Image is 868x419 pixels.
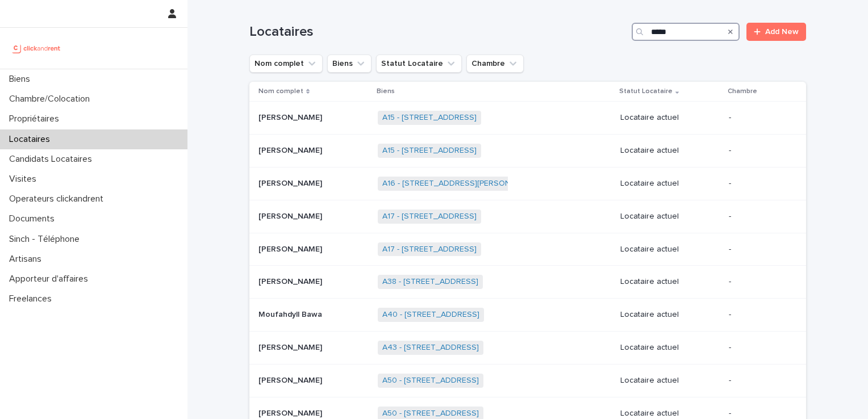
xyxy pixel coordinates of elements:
tr: [PERSON_NAME][PERSON_NAME] A15 - [STREET_ADDRESS] Locataire actuel- [249,102,806,135]
tr: [PERSON_NAME][PERSON_NAME] A43 - [STREET_ADDRESS] Locataire actuel- [249,331,806,364]
p: [PERSON_NAME] [258,374,324,386]
p: - [729,113,788,123]
p: Artisans [5,254,51,265]
p: Locataire actuel [620,376,720,386]
p: - [729,212,788,221]
p: Biens [377,85,395,98]
img: UCB0brd3T0yccxBKYDjQ [9,37,64,60]
p: - [729,277,788,287]
tr: [PERSON_NAME][PERSON_NAME] A17 - [STREET_ADDRESS] Locataire actuel- [249,200,806,233]
a: A15 - [STREET_ADDRESS] [382,113,477,123]
p: - [729,146,788,156]
p: Locataire actuel [620,343,720,353]
p: Locataire actuel [620,409,720,418]
p: Locataire actuel [620,179,720,188]
p: Visites [5,174,45,185]
p: [PERSON_NAME] [258,209,324,221]
p: Propriétaires [5,114,68,124]
button: Nom complet [249,55,323,73]
p: [PERSON_NAME] [258,111,324,123]
a: A43 - [STREET_ADDRESS] [382,343,479,353]
a: A17 - [STREET_ADDRESS] [382,212,477,221]
tr: [PERSON_NAME][PERSON_NAME] A38 - [STREET_ADDRESS] Locataire actuel- [249,266,806,299]
tr: [PERSON_NAME][PERSON_NAME] A16 - [STREET_ADDRESS][PERSON_NAME] Locataire actuel- [249,167,806,200]
p: [PERSON_NAME] [258,407,324,418]
p: Chambre [728,85,757,98]
p: - [729,310,788,320]
p: Locataire actuel [620,245,720,254]
tr: [PERSON_NAME][PERSON_NAME] A50 - [STREET_ADDRESS] Locataire actuel- [249,364,806,397]
p: Chambre/Colocation [5,94,99,104]
p: Sinch - Téléphone [5,234,89,245]
tr: Moufahdyll BawaMoufahdyll Bawa A40 - [STREET_ADDRESS] Locataire actuel- [249,299,806,332]
p: Locataires [5,134,59,145]
p: Locataire actuel [620,146,720,156]
p: [PERSON_NAME] [258,341,324,353]
p: - [729,245,788,254]
span: Add New [765,28,799,36]
p: Operateurs clickandrent [5,194,112,204]
p: Documents [5,213,64,224]
p: [PERSON_NAME] [258,275,324,287]
a: Add New [746,23,806,41]
p: - [729,376,788,386]
p: [PERSON_NAME] [258,177,324,188]
a: A50 - [STREET_ADDRESS] [382,376,479,386]
p: Locataire actuel [620,277,720,287]
p: [PERSON_NAME] [258,144,324,156]
a: A50 - [STREET_ADDRESS] [382,409,479,418]
tr: [PERSON_NAME][PERSON_NAME] A17 - [STREET_ADDRESS] Locataire actuel- [249,233,806,266]
p: Locataire actuel [620,212,720,221]
a: A38 - [STREET_ADDRESS] [382,277,478,287]
p: Candidats Locataires [5,154,101,165]
button: Biens [327,55,372,73]
p: Nom complet [258,85,303,98]
button: Chambre [466,55,524,73]
p: - [729,179,788,188]
p: Statut Locataire [619,85,673,98]
button: Statut Locataire [376,55,462,73]
p: [PERSON_NAME] [258,242,324,254]
tr: [PERSON_NAME][PERSON_NAME] A15 - [STREET_ADDRESS] Locataire actuel- [249,135,806,167]
p: Locataire actuel [620,113,720,123]
p: Moufahdyll Bawa [258,308,324,320]
a: A40 - [STREET_ADDRESS] [382,310,479,320]
a: A16 - [STREET_ADDRESS][PERSON_NAME] [382,179,539,188]
p: - [729,409,788,418]
h1: Locataires [249,24,627,40]
p: Locataire actuel [620,310,720,320]
p: Freelances [5,294,61,304]
input: Search [632,23,740,41]
p: - [729,343,788,353]
a: A17 - [STREET_ADDRESS] [382,245,477,254]
p: Biens [5,74,39,85]
a: A15 - [STREET_ADDRESS] [382,146,477,156]
p: Apporteur d'affaires [5,274,97,284]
